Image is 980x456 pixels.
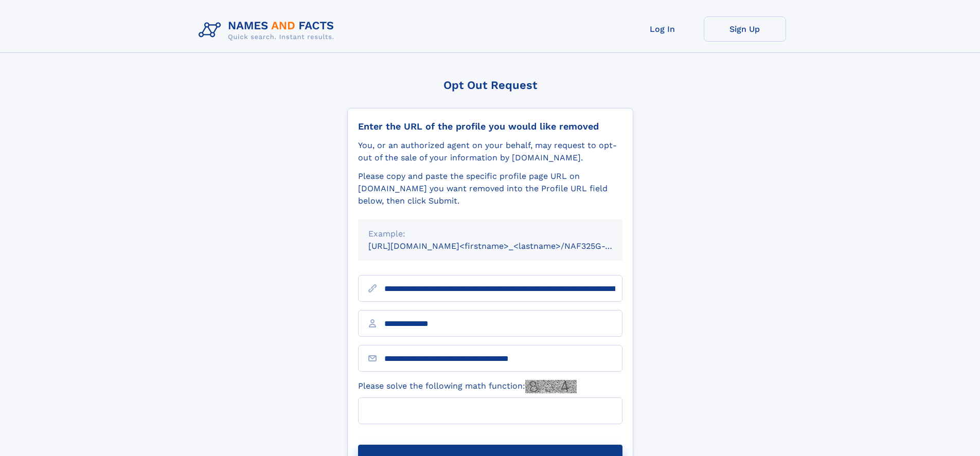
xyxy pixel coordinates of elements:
[358,380,577,393] label: Please solve the following math function:
[358,170,622,207] div: Please copy and paste the specific profile page URL on [DOMAIN_NAME] you want removed into the Pr...
[358,121,622,132] div: Enter the URL of the profile you would like removed
[347,79,633,92] div: Opt Out Request
[368,228,612,240] div: Example:
[368,241,642,251] small: [URL][DOMAIN_NAME]<firstname>_<lastname>/NAF325G-xxxxxxxx
[621,16,704,42] a: Log In
[358,139,622,164] div: You, or an authorized agent on your behalf, may request to opt-out of the sale of your informatio...
[704,16,786,42] a: Sign Up
[194,16,343,44] img: Logo Names and Facts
